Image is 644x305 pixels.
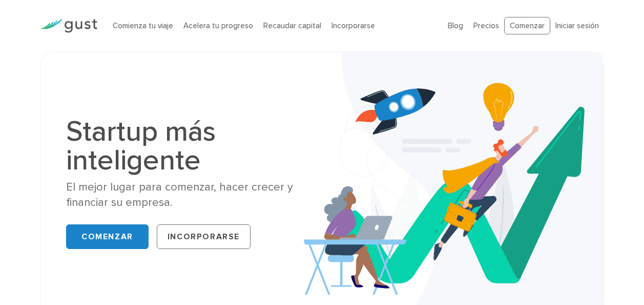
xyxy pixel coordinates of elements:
div: El mejor lugar para comenzar, hacer crecer y financiar su empresa. [66,180,315,210]
a: Comenzar [504,17,550,35]
a: Acelera tu progreso [183,21,253,30]
a: Recaudar capital [263,21,321,30]
a: Incorporarse [331,21,375,30]
a: Comienza tu viaje [113,21,173,30]
a: Blog [448,21,463,30]
a: Incorporarse [157,224,251,249]
a: Comenzar [66,224,149,249]
h1: Startup más inteligente [66,117,315,175]
img: Logotipo de Gust [40,19,97,33]
a: Precios [473,21,499,30]
a: Iniciar sesión [555,21,599,30]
